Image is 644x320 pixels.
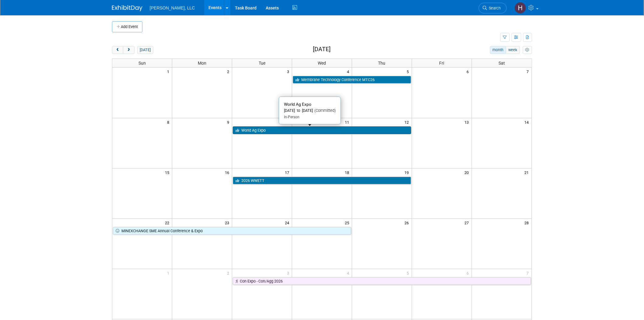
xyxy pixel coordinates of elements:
span: [PERSON_NAME], LLC [150,5,195,10]
span: 3 [286,269,292,277]
span: 12 [404,118,412,126]
button: prev [112,46,123,54]
span: (Committed) [313,108,336,113]
span: Thu [378,61,386,66]
img: Hannah Mulholland [515,2,526,14]
span: World Ag Expo [284,102,311,107]
span: 27 [464,219,472,226]
button: month [490,46,506,54]
button: week [506,46,520,54]
span: 5 [406,269,412,277]
span: 1 [166,269,172,277]
span: 7 [526,68,532,75]
span: 15 [164,169,172,176]
span: Mon [198,61,206,66]
div: [DATE] to [DATE] [284,108,336,113]
button: Add Event [112,21,142,32]
span: 9 [226,118,232,126]
span: 14 [524,118,532,126]
span: 16 [224,169,232,176]
span: 4 [346,269,352,277]
span: In-Person [284,115,299,119]
span: 22 [164,219,172,226]
span: Sun [138,61,146,66]
span: Wed [318,61,326,66]
a: 2026 WWETT [233,177,411,185]
button: [DATE] [137,46,153,54]
span: 1 [166,68,172,75]
span: 28 [524,219,532,226]
span: 20 [464,169,472,176]
span: Sat [499,61,505,66]
span: 8 [166,118,172,126]
span: 26 [404,219,412,226]
span: 6 [466,269,472,277]
span: 24 [284,219,292,226]
a: Membrane Technology Conference MTC26 [293,76,411,84]
span: Search [487,6,501,10]
span: 11 [344,118,352,126]
span: 3 [286,68,292,75]
span: 2 [226,269,232,277]
span: 21 [524,169,532,176]
span: 19 [404,169,412,176]
span: 18 [344,169,352,176]
h2: [DATE] [313,46,331,53]
a: MINEXCHANGE SME Annual Conference & Expo [113,227,351,235]
span: 17 [284,169,292,176]
a: Search [479,3,507,13]
span: 7 [526,269,532,277]
span: 6 [466,68,472,75]
i: Personalize Calendar [525,48,529,52]
a: Con Expo - Con/Agg 2026 [233,277,531,285]
span: 2 [226,68,232,75]
img: ExhibitDay [112,5,142,11]
span: 23 [224,219,232,226]
span: 4 [346,68,352,75]
button: myCustomButton [523,46,532,54]
a: World Ag Expo [233,126,411,134]
span: 13 [464,118,472,126]
button: next [123,46,134,54]
span: Fri [439,61,444,66]
span: 25 [344,219,352,226]
span: Tue [259,61,265,66]
span: 5 [406,68,412,75]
